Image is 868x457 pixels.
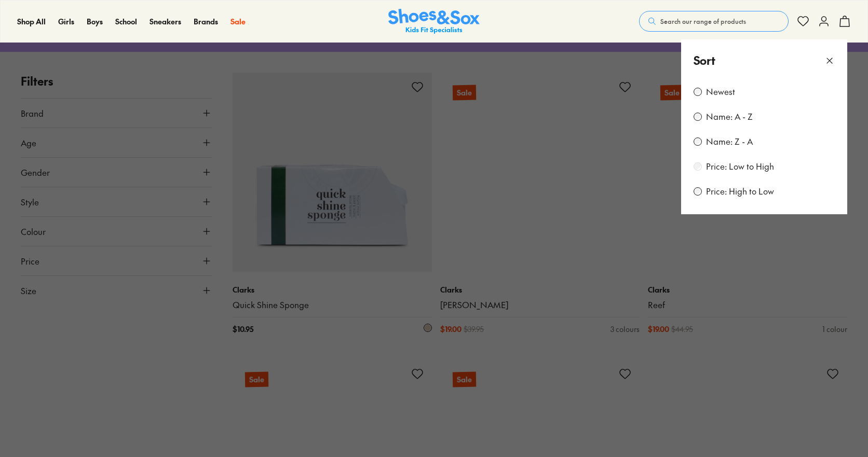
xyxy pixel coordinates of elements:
[17,16,46,26] span: Shop All
[150,16,181,26] span: Sneakers
[639,11,789,32] button: Search our range of products
[706,161,774,172] label: Price: Low to High
[17,16,46,27] a: Shop All
[115,16,137,27] a: School
[115,16,137,26] span: School
[194,16,218,27] a: Brands
[660,17,746,26] span: Search our range of products
[694,52,715,69] p: Sort
[58,16,74,27] a: Girls
[87,16,103,27] a: Boys
[388,9,480,34] a: Shoes & Sox
[706,111,753,122] label: Name: A - Z
[706,186,774,197] label: Price: High to Low
[150,16,181,27] a: Sneakers
[58,16,74,26] span: Girls
[87,16,103,26] span: Boys
[706,136,753,147] label: Name: Z - A
[230,16,246,26] span: Sale
[706,86,735,98] label: Newest
[230,16,246,27] a: Sale
[388,9,480,34] img: SNS_Logo_Responsive.svg
[194,16,218,26] span: Brands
